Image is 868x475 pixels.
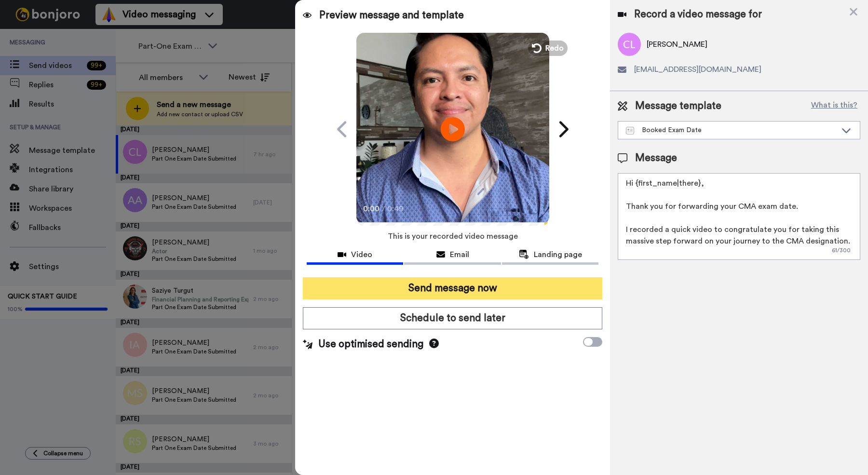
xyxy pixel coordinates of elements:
[635,151,677,165] span: Message
[626,127,634,135] img: Message-temps.svg
[618,173,860,260] textarea: Hi {first_name|there}, Thank you for forwarding your CMA exam date. I recorded a quick video to c...
[534,249,582,260] span: Landing page
[808,99,860,113] button: What is this?
[363,203,380,215] span: 0:00
[634,64,761,75] span: [EMAIL_ADDRESS][DOMAIN_NAME]
[626,125,837,135] div: Booked Exam Date
[450,249,469,260] span: Email
[318,337,423,352] span: Use optimised sending
[303,277,602,299] button: Send message now
[387,203,404,215] span: 0:49
[635,99,721,113] span: Message template
[388,226,518,247] span: This is your recorded video message
[351,249,372,260] span: Video
[382,203,385,215] span: /
[303,307,602,329] button: Schedule to send later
